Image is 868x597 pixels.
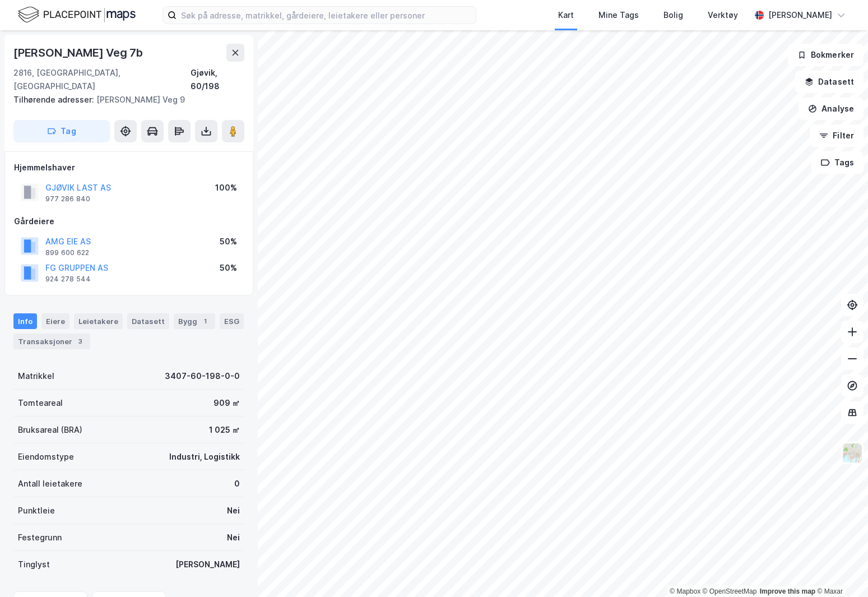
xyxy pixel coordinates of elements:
div: Transaksjoner [13,334,90,349]
div: 3 [75,336,86,347]
div: Bygg [174,313,215,329]
div: Punktleie [18,504,55,517]
span: Tilhørende adresser: [13,95,96,104]
div: Datasett [127,313,169,329]
div: [PERSON_NAME] Veg 9 [13,93,235,107]
div: 1 025 ㎡ [209,423,240,437]
div: ESG [220,313,244,329]
div: [PERSON_NAME] [175,558,240,571]
div: Info [13,313,37,329]
div: Industri, Logistikk [169,450,240,464]
a: OpenStreetMap [703,587,757,595]
div: Bruksareal (BRA) [18,423,82,437]
div: Festegrunn [18,531,62,544]
div: 2816, [GEOGRAPHIC_DATA], [GEOGRAPHIC_DATA] [13,66,191,93]
div: Verktøy [708,8,738,22]
div: [PERSON_NAME] Veg 7b [13,44,145,62]
iframe: Chat Widget [812,543,868,597]
div: Nei [227,531,240,544]
input: Søk på adresse, matrikkel, gårdeiere, leietakere eller personer [177,7,476,24]
div: 50% [220,261,237,275]
div: Mine Tags [598,8,639,22]
div: 899 600 622 [45,248,89,257]
div: Nei [227,504,240,517]
div: Gjøvik, 60/198 [191,66,244,93]
button: Analyse [799,98,864,120]
div: Kart [558,8,574,22]
div: 50% [220,235,237,248]
a: Improve this map [760,587,815,595]
div: Leietakere [74,313,123,329]
div: 1 [199,316,211,327]
div: 909 ㎡ [213,396,240,410]
button: Tags [811,151,864,174]
div: Eiendomstype [18,450,74,464]
div: Antall leietakere [18,477,82,490]
a: Mapbox [670,587,700,595]
div: Tinglyst [18,558,50,571]
div: [PERSON_NAME] [768,8,832,22]
div: 3407-60-198-0-0 [165,369,240,383]
div: Gårdeiere [14,215,244,228]
div: 100% [215,181,237,195]
button: Bokmerker [788,44,864,66]
div: 924 278 544 [45,275,91,284]
button: Datasett [795,71,864,93]
div: Tomteareal [18,396,63,410]
div: 977 286 840 [45,195,90,203]
div: Eiere [41,313,69,329]
div: Hjemmelshaver [14,161,244,174]
img: Z [842,442,863,464]
div: 0 [234,477,240,490]
button: Filter [810,124,864,147]
img: logo.f888ab2527a4732fd821a326f86c7f29.svg [18,5,136,25]
div: Matrikkel [18,369,54,383]
button: Tag [13,120,110,142]
div: Bolig [663,8,683,22]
